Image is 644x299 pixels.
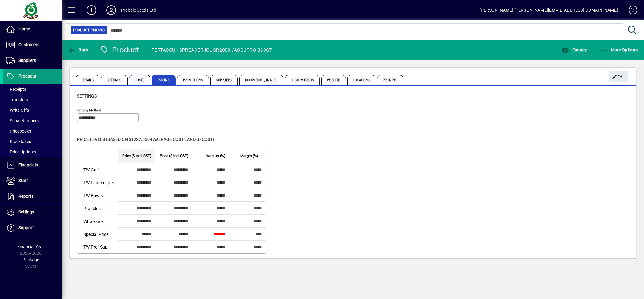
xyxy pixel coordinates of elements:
div: FERTACCU - SPREADER ICL SR2000 /ACCUPRO 360ST [152,45,272,55]
span: Website [321,75,346,85]
span: Settings [18,209,34,214]
button: Back [67,44,90,55]
span: Prompts [377,75,403,85]
button: More Options [599,44,639,55]
button: Enquiry [560,44,589,55]
span: Price levels (based on $1222.5504 Average cost landed cost) [77,137,214,142]
span: Stocktakes [6,139,31,144]
span: Write Offs [6,108,29,113]
a: Support [3,220,62,236]
span: Staff [18,178,28,183]
span: Financial Year [18,244,44,249]
span: Reports [18,194,34,199]
td: Wholesale [77,215,118,228]
td: Prebbles [77,202,118,215]
span: Package [22,257,39,262]
td: TW Golf [77,163,118,176]
a: Price Updates [3,147,62,157]
span: Pricebooks [6,129,31,134]
a: Stocktakes [3,136,62,147]
span: Price ($ excl GST) [122,153,151,159]
span: Home [18,26,30,31]
span: Receipts [6,87,26,92]
a: Staff [3,173,62,189]
a: Transfers [3,94,62,105]
span: Costs [129,75,151,85]
a: Knowledge Base [624,1,636,21]
span: Serial Numbers [6,118,39,123]
span: Margin (%) [240,153,258,159]
button: Add [82,5,101,16]
a: Serial Numbers [3,115,62,126]
td: TW Landscaper [77,176,118,189]
td: Special Price [77,228,118,241]
a: Financials [3,157,62,173]
span: Documents / Images [239,75,284,85]
span: Suppliers [18,58,36,63]
span: Enquiry [561,47,587,52]
app-page-header-button: Back [62,44,95,55]
td: TW Bowls [77,189,118,202]
span: Edit [612,72,625,82]
a: Pricebooks [3,126,62,136]
span: More Options [600,47,638,52]
div: Product [100,45,139,55]
a: Receipts [3,84,62,94]
span: Custom Fields [285,75,319,85]
button: Edit [609,71,628,82]
div: [PERSON_NAME] [PERSON_NAME][EMAIL_ADDRESS][DOMAIN_NAME] [480,5,618,15]
span: Price Updates [6,149,36,154]
span: Products [18,74,36,78]
a: Write Offs [3,105,62,115]
mat-label: Pricing method [77,108,101,112]
span: Settings [101,75,128,85]
a: Customers [3,37,62,53]
td: TW Pref Sup [77,241,118,253]
a: Home [3,22,62,37]
span: Transfers [6,97,28,102]
span: Customers [18,42,39,47]
button: Profile [101,5,121,16]
span: Support [18,225,34,230]
div: Prebble Seeds Ltd [121,5,156,15]
span: Back [68,47,89,52]
span: Promotions [177,75,209,85]
a: Reports [3,189,62,204]
span: Product Pricing [73,27,105,33]
span: Locations [347,75,375,85]
span: Pricing [152,75,176,85]
span: Suppliers [210,75,238,85]
span: Markup (%) [206,153,225,159]
span: Settings [77,94,97,98]
span: Price ($ incl GST) [160,153,188,159]
span: Details [76,75,99,85]
a: Settings [3,205,62,220]
a: Suppliers [3,53,62,68]
span: Financials [18,162,38,167]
